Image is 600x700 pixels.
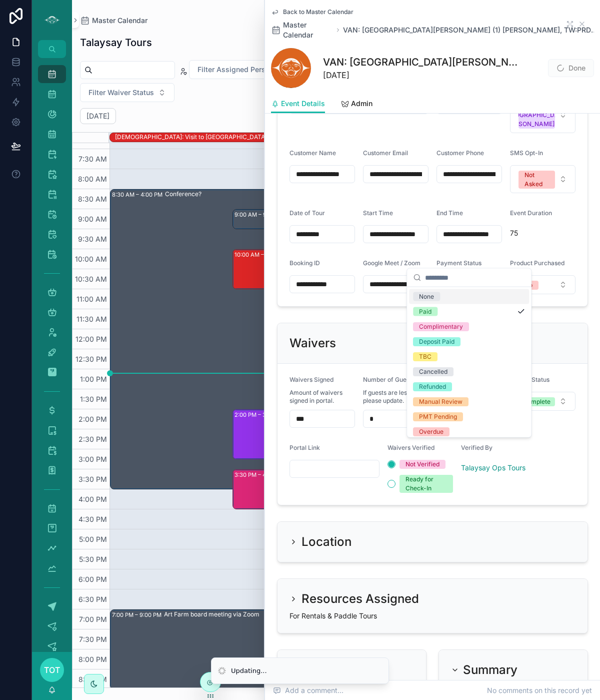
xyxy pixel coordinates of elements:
div: Overdue [419,427,443,436]
span: 4:30 PM [76,515,109,523]
span: 10:30 AM [72,275,109,283]
h2: [DATE] [86,111,109,121]
button: Select Button [80,83,174,102]
span: Customer Phone [436,149,484,157]
div: 3:30 PM – 4:30 PM [234,470,287,480]
button: Select Button [510,392,575,411]
div: Not Asked [524,171,549,189]
span: Master Calendar [92,16,147,26]
div: Complete [523,397,550,406]
span: 3:00 PM [76,455,109,463]
div: 8:30 AM – 4:00 PM [112,190,165,200]
span: [DATE] [323,69,519,81]
div: SHAE: Visit to Japan [115,133,267,142]
span: 2:30 PM [76,435,109,443]
span: Number of Guests [363,376,414,383]
div: 9:00 AM – 9:30 AM [234,210,288,220]
div: 7:00 PM – 9:00 PMArt Farm board meeting via Zoom [110,610,599,689]
h2: Summary [463,662,517,678]
span: 7:30 PM [76,635,109,643]
a: Master Calendar [271,20,333,40]
span: 75 [510,228,575,238]
span: 8:30 AM [75,195,109,203]
span: Waivers Signed [289,376,333,383]
div: Cancelled [419,367,447,376]
div: VAN: [GEOGRAPHIC_DATA][PERSON_NAME] [505,102,568,129]
span: If guests are less, please update. [363,389,428,405]
span: 7:30 AM [76,155,109,163]
span: 2:00 PM [76,415,109,423]
span: Product Purchased [510,259,564,267]
div: 2:00 PM – 3:15 PMVAN: [GEOGRAPHIC_DATA][PERSON_NAME] (1) [PERSON_NAME], TW:PRDU-IMDV [233,410,440,459]
span: 4:00 PM [76,495,109,503]
span: Portal Link [289,444,320,451]
div: Manual Review [419,397,462,406]
div: 10:00 AM – 11:00 AM [234,250,292,260]
h2: Location [301,534,351,550]
span: Event Details [281,99,325,109]
div: TBC [419,352,431,361]
span: TOT [44,664,60,676]
span: 8:00 AM [75,175,109,183]
span: 5:30 PM [76,555,109,563]
div: Art Farm board meeting via Zoom [164,610,259,618]
div: 10:00 AM – 11:00 AMZ: Group School Tours (1) [PERSON_NAME][GEOGRAPHIC_DATA], [GEOGRAPHIC_DATA]:AY... [233,250,440,289]
span: Amount of waivers signed in portal. [289,389,355,405]
span: 9:00 AM [75,215,109,223]
span: 5:00 PM [76,535,109,543]
div: Paid [419,307,431,316]
span: 1:00 PM [77,375,109,383]
button: Select Button [510,165,575,193]
span: Event Duration [510,209,552,217]
button: Select Button [510,275,575,294]
span: No comments on this record yet [487,685,592,695]
span: 3:30 PM [76,475,109,483]
span: 12:30 PM [73,355,109,363]
span: Customer Email [363,149,408,157]
div: Complimentary [419,322,463,331]
span: Customer Name [289,149,336,157]
span: End Time [436,209,463,217]
h1: Talaysay Tours [80,36,152,50]
a: Back to Master Calendar [271,8,353,16]
span: Back to Master Calendar [283,8,353,16]
span: 6:00 PM [76,575,109,583]
span: Google Meet / Zoom [363,259,420,267]
a: Admin [341,95,372,115]
div: 2:00 PM – 3:15 PM [234,410,286,420]
div: Conference? [165,190,201,198]
button: Select Button [510,96,575,133]
div: 7:00 PM – 9:00 PM [112,610,164,620]
span: 7:00 PM [76,615,109,623]
span: Add a comment... [273,685,343,695]
span: For Rentals & Paddle Tours [289,611,377,620]
a: Master Calendar [80,16,147,26]
span: 7:00 AM [76,135,109,143]
span: 11:00 AM [74,295,109,303]
a: Talaysay Ops Tours [461,463,525,473]
span: Filter Assigned Personnel [197,65,283,75]
span: Admin [351,99,372,109]
span: 10:00 AM [72,255,109,263]
span: Verified By [461,444,492,451]
span: Waivers Verified [387,444,434,451]
span: 8:00 PM [76,655,109,663]
div: 9:00 AM – 9:30 AMGoogle // Talaysay Tours : Google Ads Consultation [233,210,599,229]
div: 8:30 AM – 4:00 PMConference? [110,190,317,489]
button: Select Button [189,60,304,79]
span: 1:30 PM [77,395,109,403]
span: SMS Opt-In [510,149,543,157]
div: Refunded [419,382,446,391]
div: None [419,292,434,301]
span: Date of Tour [289,209,325,217]
span: Filter Waiver Status [88,88,154,98]
span: Payment Status [436,259,481,267]
h2: Waivers [289,335,336,351]
span: Booking ID [289,259,320,267]
div: scrollable content [32,58,72,652]
div: Suggestions [407,287,531,437]
span: 9:30 AM [75,235,109,243]
img: App logo [44,12,60,28]
div: Deposit Paid [419,337,454,346]
div: [DEMOGRAPHIC_DATA]: Visit to [GEOGRAPHIC_DATA] [115,133,267,141]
